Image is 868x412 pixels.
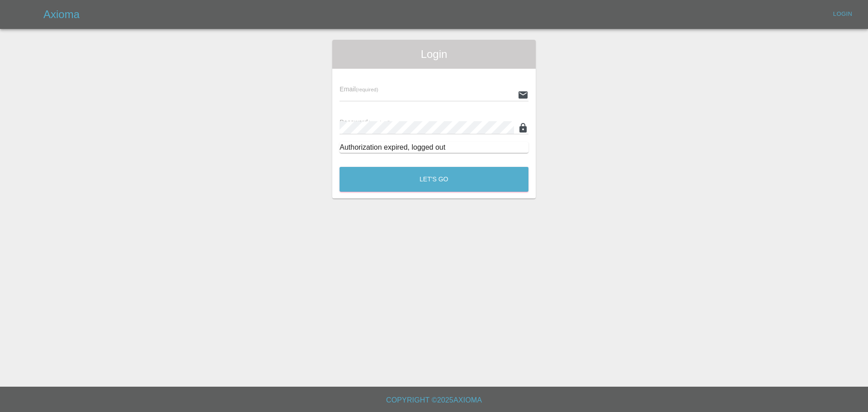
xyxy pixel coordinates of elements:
[340,118,390,126] span: Password
[43,7,80,22] h5: Axioma
[368,120,391,125] small: (required)
[7,394,861,407] h6: Copyright © 2025 Axioma
[340,85,378,93] span: Email
[356,87,378,92] small: (required)
[828,7,857,21] a: Login
[340,47,528,62] span: Login
[340,142,528,153] div: Authorization expired, logged out
[340,167,528,192] button: Let's Go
